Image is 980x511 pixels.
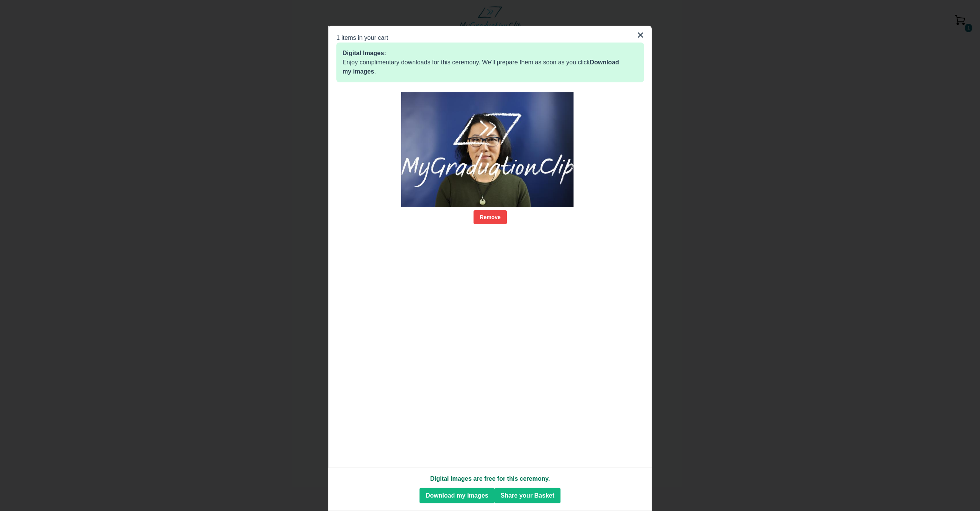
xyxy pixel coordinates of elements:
[343,50,386,56] span: Digital Images:
[495,488,561,503] button: Share your Basket
[336,33,644,43] h2: 1 items in your cart
[637,26,644,44] button: ×
[334,474,646,483] p: Digital images are free for this ceremony.
[401,92,574,207] img: IMG_8774.JPG
[343,49,638,76] p: Enjoy complimentary downloads for this ceremony. We'll prepare them as soon as you click .
[474,210,506,224] button: Remove
[501,492,555,499] span: Share your Basket
[343,59,619,75] span: Download my images
[420,488,495,503] button: Download my images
